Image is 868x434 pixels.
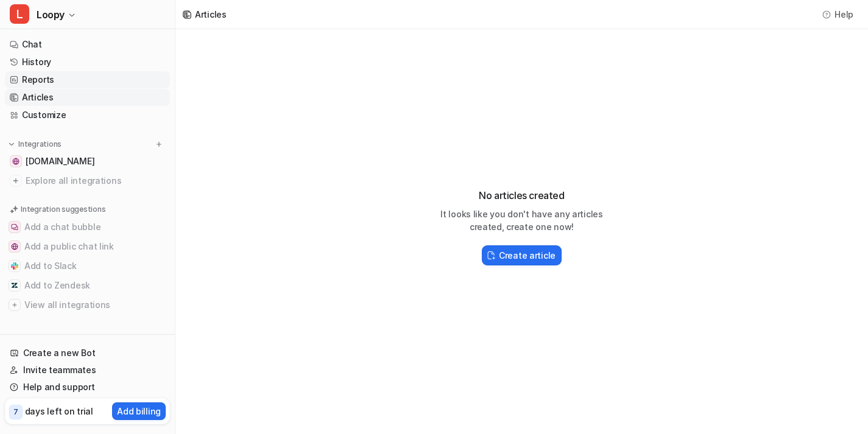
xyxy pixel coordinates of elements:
button: Integrations [5,138,65,150]
p: Integration suggestions [21,204,105,215]
img: Add to Slack [11,262,18,270]
p: days left on trial [25,405,93,418]
button: Add to SlackAdd to Slack [5,256,170,276]
p: Add billing [117,405,161,418]
a: History [5,54,170,71]
button: Help [819,5,858,23]
span: [DOMAIN_NAME] [26,155,94,167]
span: Explore all integrations [26,171,165,191]
a: Reports [5,71,170,88]
img: Add a chat bubble [11,223,18,231]
img: Add a public chat link [11,243,18,250]
img: expand menu [7,140,16,149]
a: Chat [5,36,170,53]
p: Integrations [18,139,62,149]
p: It looks like you don't have any articles created, create one now! [425,208,619,233]
button: Add billing [112,402,166,420]
button: Add a public chat linkAdd a public chat link [5,237,170,256]
a: Invite teammates [5,362,170,379]
img: menu_add.svg [155,140,163,149]
h3: No articles created [425,188,619,203]
img: Add to Zendesk [11,282,18,289]
button: Add a chat bubbleAdd a chat bubble [5,217,170,237]
img: support.pheedloop.com [12,158,19,165]
button: Add to ZendeskAdd to Zendesk [5,276,170,295]
span: Loopy [37,6,65,23]
img: View all integrations [11,301,18,309]
p: 7 [13,407,18,418]
a: Help and support [5,379,170,396]
a: Create a new Bot [5,345,170,362]
a: Customize [5,107,170,124]
a: Explore all integrations [5,172,170,189]
h2: Create article [499,249,556,262]
button: Create article [482,245,562,265]
a: Articles [5,89,170,106]
img: explore all integrations [10,175,22,187]
a: support.pheedloop.com[DOMAIN_NAME] [5,153,170,170]
div: Articles [195,8,227,21]
button: View all integrationsView all integrations [5,295,170,315]
span: L [10,4,29,24]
